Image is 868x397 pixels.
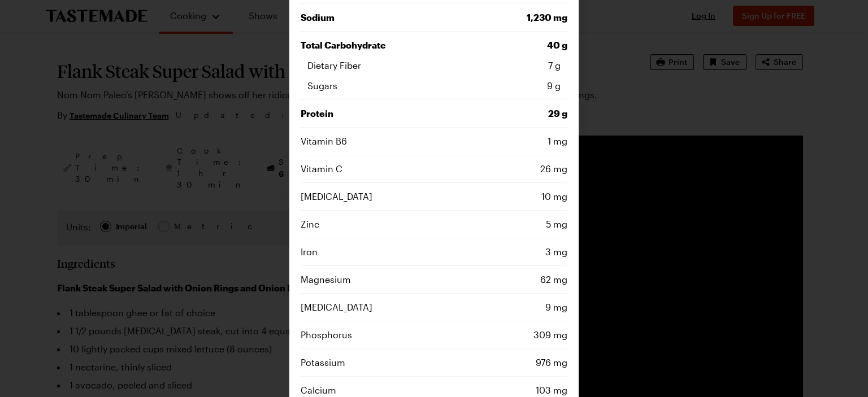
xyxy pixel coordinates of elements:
span: 9 g [434,79,561,93]
span: [MEDICAL_DATA] [301,190,434,203]
span: Sodium [301,11,434,24]
span: 29 g [434,107,567,120]
span: 976 mg [434,356,567,369]
span: [MEDICAL_DATA] [301,300,434,314]
span: 1,230 mg [434,11,567,24]
span: 62 mg [434,273,567,286]
span: Vitamin B6 [301,134,434,148]
span: 5 mg [434,217,567,231]
span: Potassium [301,356,434,369]
span: 103 mg [434,383,567,397]
span: Calcium [301,383,434,397]
span: Phosphorus [301,328,434,342]
span: 3 mg [434,245,567,259]
span: 10 mg [434,190,567,203]
span: Dietary Fiber [307,59,434,72]
span: Sugars [307,79,434,93]
span: Total Carbohydrate [301,38,434,52]
span: Zinc [301,217,434,231]
span: 7 g [434,59,561,72]
span: Iron [301,245,434,259]
span: Protein [301,107,434,120]
span: 9 mg [434,300,567,314]
span: Vitamin C [301,162,434,176]
span: 40 g [434,38,567,52]
span: 26 mg [434,162,567,176]
span: 1 mg [434,134,567,148]
span: Magnesium [301,273,434,286]
span: 309 mg [434,328,567,342]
